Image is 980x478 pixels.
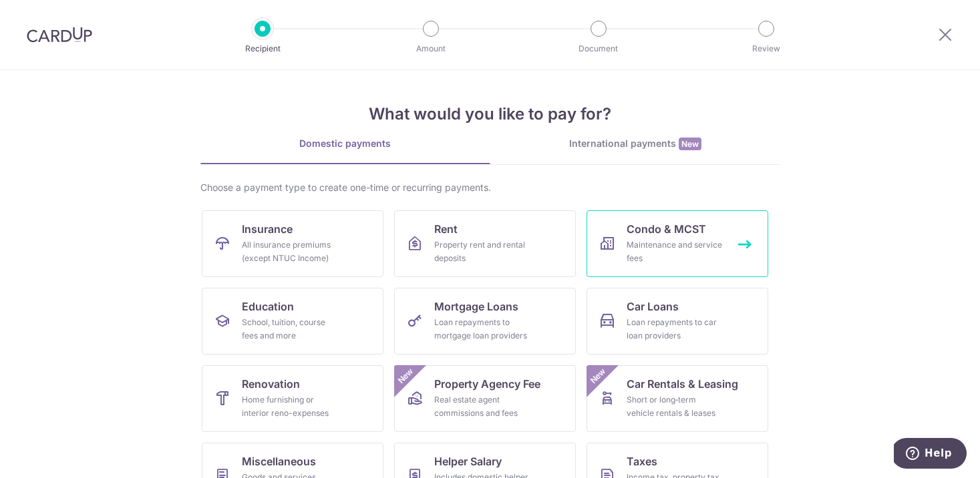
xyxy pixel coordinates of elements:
[242,376,300,392] span: Renovation
[434,376,540,392] span: Property Agency Fee
[894,438,967,471] iframe: Opens a widget where you can find more information
[434,221,458,237] span: Rent
[242,298,294,314] span: Education
[627,453,657,469] span: Taxes
[394,365,576,432] a: Property Agency FeeReal estate agent commissions and feesNew
[200,137,490,150] div: Domestic payments
[202,288,383,354] a: EducationSchool, tuition, course fees and more
[434,316,530,342] div: Loan repayments to mortgage loan providers
[434,393,530,420] div: Real estate agent commissions and fees
[627,238,723,265] div: Maintenance and service fees
[202,210,383,277] a: InsuranceAll insurance premiums (except NTUC Income)
[394,210,576,277] a: RentProperty rent and rental deposits
[587,210,768,277] a: Condo & MCSTMaintenance and service fees
[200,181,780,194] div: Choose a payment type to create one-time or recurring payments.
[549,42,648,55] p: Document
[627,298,679,314] span: Car Loans
[381,42,480,55] p: Amount
[587,365,609,387] span: New
[717,42,816,55] p: Review
[627,316,723,342] div: Loan repayments to car loan providers
[434,298,518,314] span: Mortgage Loans
[242,221,293,237] span: Insurance
[200,102,780,126] h4: What would you like to pay for?
[434,453,502,469] span: Helper Salary
[394,288,576,354] a: Mortgage LoansLoan repayments to mortgage loan providers
[394,365,416,387] span: New
[242,316,338,342] div: School, tuition, course fees and more
[242,393,338,420] div: Home furnishing or interior reno-expenses
[587,288,768,354] a: Car LoansLoan repayments to car loan providers
[627,221,706,237] span: Condo & MCST
[679,138,701,150] span: New
[490,137,780,151] div: International payments
[627,393,723,420] div: Short or long‑term vehicle rentals & leases
[434,238,530,265] div: Property rent and rental deposits
[587,365,768,432] a: Car Rentals & LeasingShort or long‑term vehicle rentals & leasesNew
[213,42,312,55] p: Recipient
[242,453,316,469] span: Miscellaneous
[242,238,338,265] div: All insurance premiums (except NTUC Income)
[27,27,92,43] img: CardUp
[627,376,738,392] span: Car Rentals & Leasing
[202,365,383,432] a: RenovationHome furnishing or interior reno-expenses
